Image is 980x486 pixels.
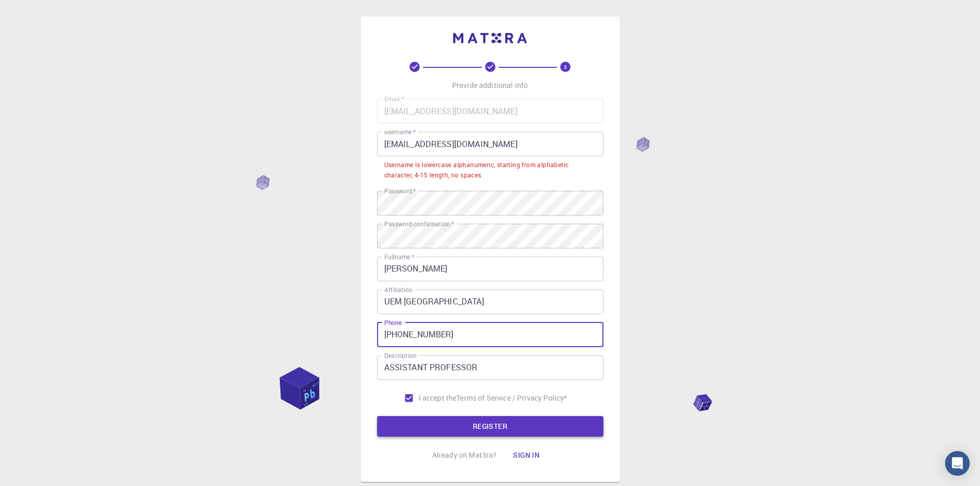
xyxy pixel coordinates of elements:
label: Phone [384,318,402,327]
button: REGISTER [377,416,603,437]
label: Fullname [384,253,414,261]
p: Terms of Service / Privacy Policy * [456,393,567,403]
label: Email [384,95,404,103]
div: Username is lowercase alphanumeric, starting from alphabetic character, 4-15 length, no spaces [384,160,596,181]
label: Affiliation [384,285,412,294]
label: Password confirmation [384,220,454,228]
button: Sign in [505,445,548,465]
text: 3 [564,63,567,70]
p: Provide additional info [452,80,528,91]
a: Terms of Service / Privacy Policy* [456,393,567,403]
label: Password [384,187,416,195]
div: Open Intercom Messenger [945,451,970,476]
span: I accept the [419,393,457,403]
p: Already on Mat3ra? [432,450,497,460]
label: Description [384,351,417,360]
label: username [384,128,416,136]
